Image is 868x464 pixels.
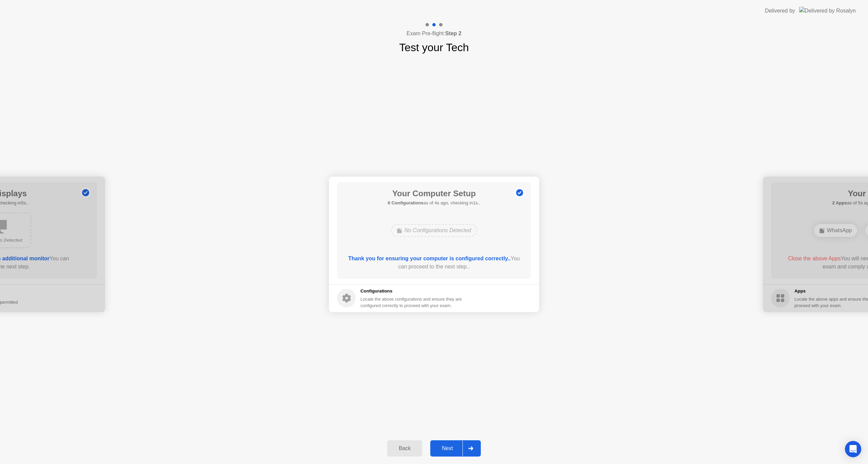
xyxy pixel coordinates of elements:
[845,441,861,457] div: Open Intercom Messenger
[388,187,480,200] h1: Your Computer Setup
[360,288,463,295] h5: Configurations
[765,7,795,15] div: Delivered by
[799,7,856,15] img: Delivered by Rosalyn
[388,200,480,206] h5: as of 4s ago, checking in1s..
[445,31,461,36] b: Step 2
[430,440,481,457] button: Next
[360,296,463,309] div: Locate the above configurations and ensure they are configured correctly to proceed with your exam.
[388,200,423,205] b: 0 Configurations
[391,224,477,237] div: No Configurations Detected
[348,256,511,261] b: Thank you for ensuring your computer is configured correctly..
[432,445,462,451] div: Next
[389,445,420,451] div: Back
[407,29,461,38] h4: Exam Pre-flight:
[399,39,469,56] h1: Test your Tech
[347,255,521,271] div: You can proceed to the next step..
[387,440,422,457] button: Back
